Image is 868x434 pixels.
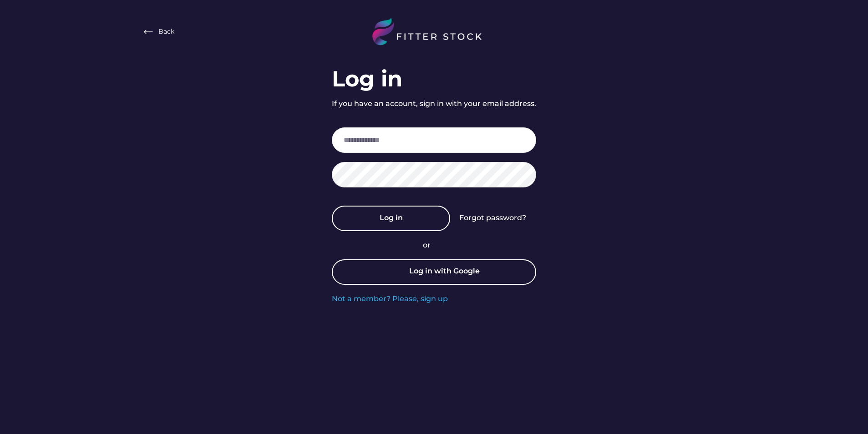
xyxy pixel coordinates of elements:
img: LOGO%20%282%29.svg [372,18,495,45]
div: Forgot password? [459,213,526,223]
img: Frame%20%282%29.svg [143,26,154,37]
div: If you have an account, sign in with your email address. [332,99,536,109]
div: Log in with Google [409,266,480,278]
div: Not a member? Please, sign up [332,294,448,304]
div: or [423,240,446,250]
div: Back [158,27,174,36]
img: yH5BAEAAAAALAAAAAABAAEAAAIBRAA7 [389,265,402,279]
div: Log in [332,64,402,94]
button: Log in [332,206,450,231]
